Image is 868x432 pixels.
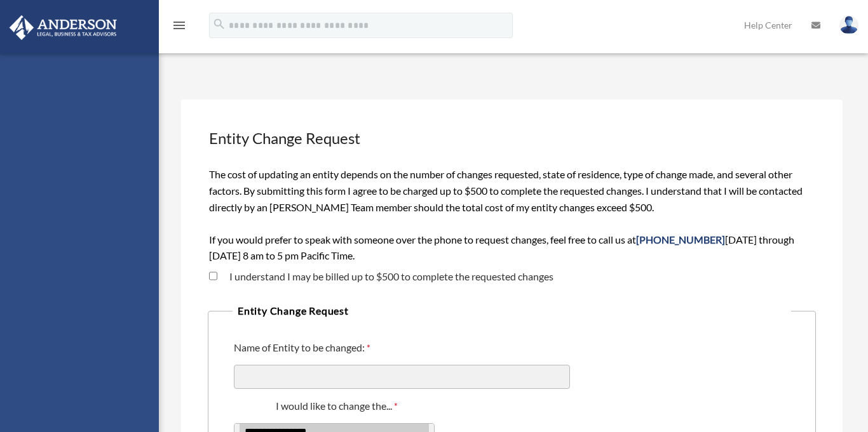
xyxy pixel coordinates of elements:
h3: Entity Change Request [208,126,817,150]
label: I understand I may be billed up to $500 to complete the requested changes [217,272,553,282]
img: User Pic [839,16,858,34]
span: [PHONE_NUMBER] [636,233,725,245]
img: Anderson Advisors Platinum Portal [6,15,121,40]
label: Name of Entity to be changed: [234,341,374,357]
i: menu [172,18,187,33]
span: The cost of updating an entity depends on the number of changes requested, state of residence, ty... [209,168,803,261]
label: I would like to change the... [234,399,443,416]
i: search [212,17,226,31]
a: menu [172,22,187,33]
legend: Entity Change Request [233,302,791,320]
